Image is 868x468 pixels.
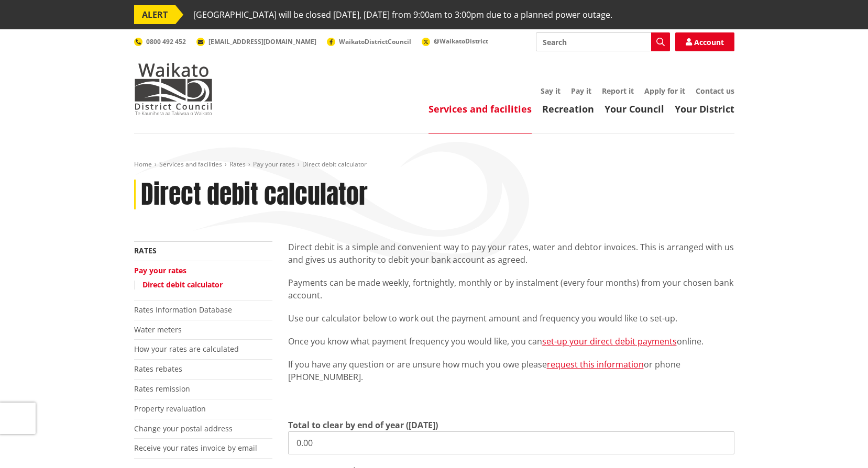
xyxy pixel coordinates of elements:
a: Apply for it [644,86,685,96]
a: Pay your rates [134,265,186,275]
a: Direct debit calculator [142,280,223,289]
a: Receive your rates invoice by email [134,443,257,453]
a: Report it [602,86,634,96]
a: Services and facilities [159,160,222,169]
a: 0800 492 452 [134,37,186,46]
a: set-up your direct debit payments [542,336,677,347]
input: Search input [536,32,670,51]
label: Total to clear by end of year ([DATE]) [288,419,438,431]
span: Direct debit calculator [302,160,367,169]
a: Rates [134,246,157,255]
a: Water meters [134,325,182,335]
a: [EMAIL_ADDRESS][DOMAIN_NAME] [196,37,316,46]
a: Rates remission [134,384,190,394]
a: Change your postal address [134,424,233,433]
a: Your Council [605,103,664,115]
a: Services and facilities [428,103,532,115]
p: Once you know what payment frequency you would like, you can online. [288,335,734,348]
a: WaikatoDistrictCouncil [327,37,411,46]
a: Say it [541,86,561,96]
p: If you have any question or are unsure how much you owe please or phone [PHONE_NUMBER]. [288,358,734,383]
span: WaikatoDistrictCouncil [339,37,411,46]
a: Pay it [571,86,591,96]
img: Waikato District Council - Te Kaunihera aa Takiwaa o Waikato [134,63,213,115]
a: Rates rebates [134,364,182,374]
span: [GEOGRAPHIC_DATA] will be closed [DATE], [DATE] from 9:00am to 3:00pm due to a planned power outage. [193,5,612,24]
span: ALERT [134,5,175,24]
a: How your rates are calculated [134,344,239,354]
a: Rates [229,160,246,169]
h1: Direct debit calculator [141,180,368,210]
span: @WaikatoDistrict [434,37,488,46]
a: Recreation [542,103,594,115]
a: Property revaluation [134,404,206,414]
a: @WaikatoDistrict [422,37,488,46]
a: Account [675,32,734,51]
a: Rates Information Database [134,305,232,315]
a: Pay your rates [253,160,295,169]
p: Direct debit is a simple and convenient way to pay your rates, water and debtor invoices. This is... [288,241,734,266]
p: Payments can be made weekly, fortnightly, monthly or by instalment (every four months) from your ... [288,276,734,302]
nav: breadcrumb [134,160,734,169]
span: [EMAIL_ADDRESS][DOMAIN_NAME] [208,37,316,46]
a: Home [134,160,152,169]
a: request this information [547,359,644,370]
a: Contact us [696,86,734,96]
span: 0800 492 452 [146,37,186,46]
a: Your District [675,103,734,115]
p: Use our calculator below to work out the payment amount and frequency you would like to set-up. [288,312,734,325]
